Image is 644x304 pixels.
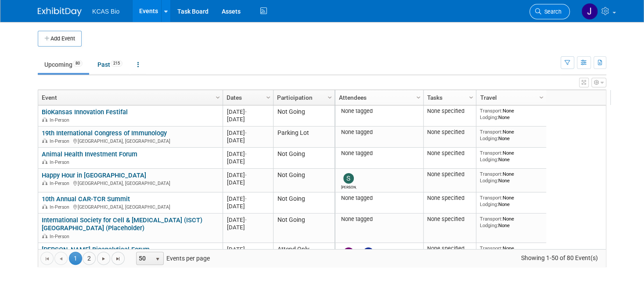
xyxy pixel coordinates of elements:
div: [DATE] [227,179,269,186]
a: Column Settings [414,90,424,103]
div: None tagged [339,195,420,202]
span: Transport: [480,171,503,177]
td: Not Going [273,148,335,169]
span: Lodging: [480,222,498,228]
a: Participation [277,90,329,105]
div: None specified [427,195,473,202]
span: - [245,195,246,202]
td: Parking Lot [273,127,335,148]
span: KCAS Bio [92,8,119,15]
button: Add Event [38,31,82,47]
a: Column Settings [325,90,335,103]
div: None tagged [339,216,420,223]
img: In-Person Event [42,159,47,164]
span: In-Person [50,117,72,123]
span: - [245,172,246,178]
div: None specified [427,150,473,157]
div: Sara Herrmann [341,184,356,189]
a: Column Settings [537,90,547,103]
div: [DATE] [227,246,269,253]
a: Past215 [91,56,129,73]
img: In-Person Event [42,117,47,122]
a: Upcoming80 [38,56,89,73]
span: - [245,109,246,115]
td: Not Going [273,105,335,127]
td: Attend Only [273,243,335,272]
span: Column Settings [415,94,422,101]
div: [DATE] [227,116,269,123]
div: [DATE] [227,171,269,179]
span: 215 [111,60,122,67]
img: ExhibitDay [38,7,82,16]
div: None specified [427,245,473,252]
a: Go to the last page [112,252,125,265]
span: Column Settings [265,94,272,101]
div: None tagged [339,150,420,157]
span: - [245,217,246,223]
div: None None [480,195,543,207]
a: International Society for Cell & [MEDICAL_DATA] (ISCT) [GEOGRAPHIC_DATA] (Placeholder) [42,216,202,232]
span: Column Settings [214,94,221,101]
a: Event [42,90,217,105]
div: [GEOGRAPHIC_DATA], [GEOGRAPHIC_DATA] [42,203,219,210]
a: BioKansas Innovation Festifal [42,108,128,116]
span: Transport: [480,195,503,201]
span: Go to the first page [43,255,50,262]
span: - [245,151,246,157]
a: Attendees [339,90,417,105]
span: Transport: [480,129,503,135]
div: None specified [427,129,473,136]
a: Search [529,4,570,19]
div: [DATE] [227,195,269,203]
span: Column Settings [326,94,333,101]
span: Transport: [480,245,503,251]
a: [PERSON_NAME] Bioanalytical Forum [42,246,150,253]
span: Column Settings [468,94,475,101]
span: In-Person [50,181,72,186]
div: [DATE] [227,158,269,165]
a: Tasks [427,90,470,105]
td: Not Going [273,214,335,243]
div: [DATE] [227,108,269,116]
img: Charisse Fernandez [343,247,354,258]
a: Column Settings [467,90,476,103]
span: 50 [137,252,151,264]
span: Transport: [480,216,503,222]
div: [DATE] [227,216,269,224]
a: Happy Hour in [GEOGRAPHIC_DATA] [42,171,146,179]
span: 80 [73,60,83,67]
a: Dates [227,90,267,105]
div: None tagged [339,129,420,136]
div: None tagged [339,108,420,115]
span: Lodging: [480,156,498,163]
div: None None [480,216,543,228]
div: [GEOGRAPHIC_DATA], [GEOGRAPHIC_DATA] [42,137,219,145]
img: In-Person Event [42,234,47,238]
span: Showing 1-50 of 80 Event(s) [513,252,606,264]
img: In-Person Event [42,204,47,209]
span: Lodging: [480,114,498,120]
div: None None [480,245,543,258]
span: Go to the previous page [58,255,65,262]
div: [DATE] [227,137,269,144]
span: Search [541,8,561,15]
span: Go to the next page [100,255,107,262]
span: - [245,246,246,253]
span: In-Person [50,234,72,239]
a: Travel [480,90,540,105]
a: 10th Annual CAR-TCR Summit [42,195,130,203]
a: Column Settings [213,90,223,103]
div: None None [480,108,543,120]
span: select [154,256,161,263]
img: Sara Herrmann [343,173,354,184]
div: None specified [427,171,473,178]
td: Not Going [273,192,335,214]
span: - [245,130,246,136]
span: Lodging: [480,201,498,207]
span: Go to the last page [115,255,122,262]
div: [DATE] [227,150,269,158]
span: Transport: [480,108,503,114]
div: None specified [427,108,473,115]
div: [DATE] [227,224,269,231]
span: In-Person [50,204,72,210]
